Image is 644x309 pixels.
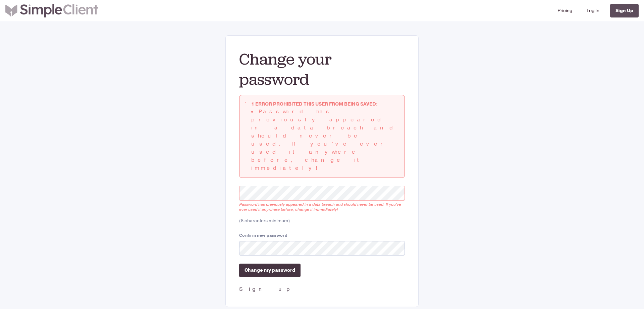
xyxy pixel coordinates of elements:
[251,101,399,108] h4: 1 error prohibited this user from being saved:
[555,3,575,19] a: Pricing
[239,202,405,212] p: Password has previously appeared in a data breach and should never be used. If you've ever used i...
[239,217,405,224] p: (8 characters minimum)
[239,232,405,238] label: Confirm new password
[251,108,399,172] li: Password has previously appeared in a data breach and should never be used. If you've ever used i...
[610,4,639,17] a: Sign Up
[239,285,294,293] a: Sign up
[239,264,301,277] input: Change my password
[584,3,602,19] a: Log In
[239,49,405,89] h2: Change your password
